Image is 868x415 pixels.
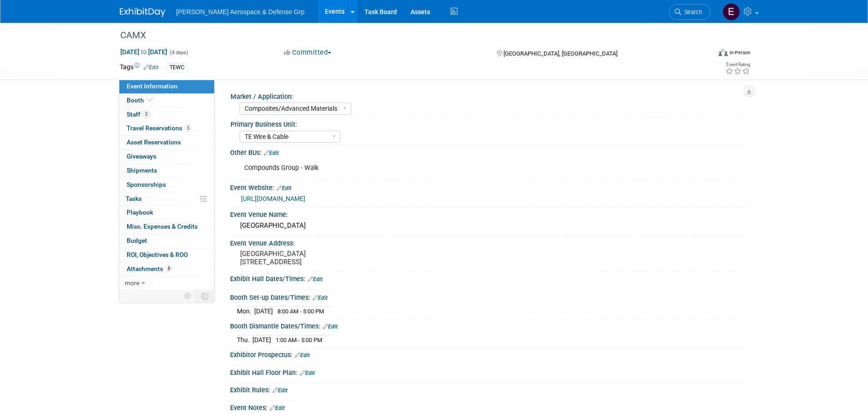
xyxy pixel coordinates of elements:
span: Budget [127,237,147,244]
span: Sponsorships [127,181,166,188]
div: Exhibit Hall Floor Plan: [230,366,749,378]
a: Tasks [119,192,214,206]
span: Attachments [127,265,172,272]
span: [DATE] [DATE] [120,48,168,56]
a: Attachments8 [119,262,214,276]
a: ROI, Objectives & ROO [119,248,214,262]
div: Event Venue Address: [230,236,749,248]
span: Asset Reservations [127,138,181,146]
button: Committed [281,48,335,57]
div: Booth Set-up Dates/Times: [230,291,749,302]
span: Giveaways [127,153,156,160]
img: ExhibitDay [120,8,165,17]
span: Booth [127,97,154,104]
a: Edit [144,64,159,71]
div: Compounds Group - Walk [238,159,648,177]
a: Asset Reservations [119,136,214,149]
span: 1:00 AM - 5:00 PM [276,337,322,343]
div: Booth Dismantle Dates/Times: [230,319,749,331]
a: Booth [119,94,214,108]
div: CAMX [117,27,697,44]
div: [GEOGRAPHIC_DATA] [237,219,742,233]
div: Exhibit Rules: [230,383,749,395]
img: Eva Weber [723,3,740,20]
img: Format-Inperson.png [719,49,728,56]
span: more [125,279,139,287]
a: more [119,277,214,290]
span: 8:00 AM - 5:00 PM [277,308,324,315]
span: Event Information [127,82,178,90]
div: TEWC [167,63,187,72]
a: Travel Reservations3 [119,122,214,135]
a: Event Information [119,80,214,93]
a: Playbook [119,206,214,220]
span: Playbook [127,209,153,216]
div: Exhibit Hall Dates/Times: [230,272,749,284]
a: Edit [295,352,310,359]
span: 8 [165,265,172,272]
a: Shipments [119,164,214,178]
div: Exhibitor Prospectus: [230,348,749,360]
span: (4 days) [169,50,188,56]
a: Edit [308,276,323,282]
td: Personalize Event Tab Strip [180,290,196,302]
span: 3 [143,111,149,118]
td: [DATE] [252,335,271,344]
td: [DATE] [254,306,273,316]
a: Edit [264,150,279,156]
a: Edit [300,370,315,376]
a: Edit [313,295,328,301]
div: Event Notes: [230,401,749,413]
td: Mon. [237,306,254,316]
span: Tasks [126,195,142,202]
span: Travel Reservations [127,124,191,132]
div: Event Rating [725,62,750,67]
div: Other BUs: [230,146,749,158]
span: Shipments [127,167,157,174]
div: Primary Business Unit: [231,118,745,129]
div: Event Venue Name: [230,208,749,219]
a: Sponsorships [119,178,214,192]
td: Toggle Event Tabs [195,290,214,302]
a: Budget [119,234,214,248]
a: Edit [270,405,285,411]
span: Misc. Expenses & Credits [127,223,198,230]
span: [GEOGRAPHIC_DATA], [GEOGRAPHIC_DATA] [503,50,617,57]
span: [PERSON_NAME] Aerospace & Defense Grp [176,8,305,15]
i: Booth reservation complete [148,97,153,102]
pre: [GEOGRAPHIC_DATA] [STREET_ADDRESS] [240,250,436,266]
div: Event Format [657,47,751,61]
span: to [139,48,148,56]
div: In-Person [729,49,750,56]
a: Edit [272,387,288,394]
span: Search [681,9,702,15]
div: Market / Application: [231,90,745,101]
span: 3 [185,125,191,132]
td: Thu. [237,335,252,344]
a: Giveaways [119,150,214,164]
td: Tags [120,62,159,73]
span: Staff [127,111,149,118]
div: Event Website: [230,181,749,193]
a: Search [669,4,711,20]
a: Edit [323,323,338,330]
a: Edit [277,185,292,191]
a: [URL][DOMAIN_NAME] [241,195,305,202]
a: Staff3 [119,108,214,122]
span: ROI, Objectives & ROO [127,251,188,258]
a: Misc. Expenses & Credits [119,220,214,234]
